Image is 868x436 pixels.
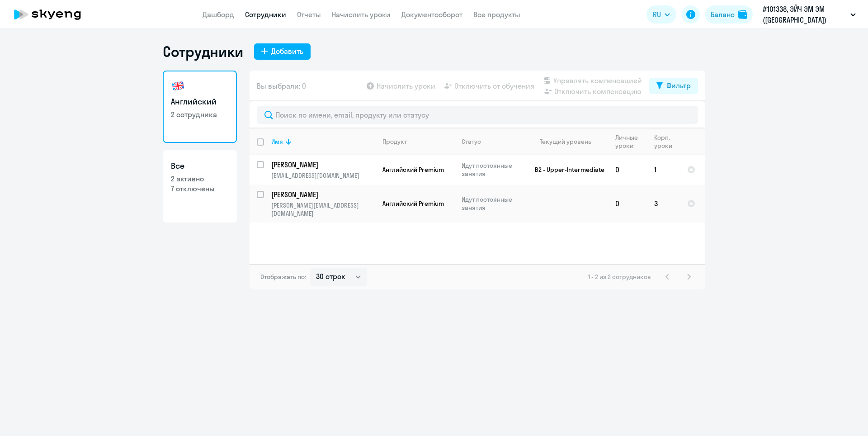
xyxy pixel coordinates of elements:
[271,137,283,146] div: Имя
[654,133,674,150] div: Корп. уроки
[608,185,647,223] td: 0
[524,155,608,185] td: B2 - Upper-Intermediate
[271,171,375,180] p: [EMAIL_ADDRESS][DOMAIN_NAME]
[711,9,735,20] div: Баланс
[163,71,237,143] a: Английский2 сотрудника
[271,160,373,170] p: [PERSON_NAME]
[705,5,753,24] button: Балансbalance
[171,184,229,194] p: 7 отключены
[297,10,321,19] a: Отчеты
[540,137,591,146] div: Текущий уровень
[163,43,243,61] h1: Сотрудники
[615,133,646,150] div: Личные уроки
[462,137,481,146] div: Статус
[171,96,229,108] h3: Английский
[382,199,444,208] span: Английский Premium
[649,78,698,94] button: Фильтр
[163,150,237,223] a: Все2 активно7 отключены
[171,160,229,172] h3: Все
[763,4,847,25] p: #101338, ЭЙЧ ЭМ ЭМ ([GEOGRAPHIC_DATA]) [GEOGRAPHIC_DATA], ООО
[647,155,680,185] td: 1
[271,46,303,57] div: Добавить
[738,10,747,19] img: balance
[531,137,608,146] div: Текущий уровень
[462,161,524,178] p: Идут постоянные занятия
[271,190,373,199] p: [PERSON_NAME]
[666,80,691,91] div: Фильтр
[257,106,698,124] input: Поиск по имени, email, продукту или статусу
[382,137,454,146] div: Продукт
[271,201,375,218] p: [PERSON_NAME][EMAIL_ADDRESS][DOMAIN_NAME]
[271,137,375,146] div: Имя
[382,137,407,146] div: Продукт
[608,155,647,185] td: 0
[254,43,311,60] button: Добавить
[401,10,462,19] a: Документооборот
[588,273,651,281] span: 1 - 2 из 2 сотрудников
[382,166,444,174] span: Английский Premium
[473,10,520,19] a: Все продукты
[245,10,286,19] a: Сотрудники
[171,174,229,184] p: 2 активно
[647,185,680,223] td: 3
[654,133,679,150] div: Корп. уроки
[171,109,229,119] p: 2 сотрудника
[615,133,641,150] div: Личные уроки
[653,9,661,20] span: RU
[332,10,391,19] a: Начислить уроки
[203,10,234,19] a: Дашборд
[260,273,306,281] span: Отображать по:
[171,79,185,93] img: english
[462,195,524,212] p: Идут постоянные занятия
[271,190,375,199] a: [PERSON_NAME]
[646,5,676,24] button: RU
[257,81,306,91] span: Вы выбрали: 0
[462,137,524,146] div: Статус
[271,160,375,170] a: [PERSON_NAME]
[758,4,860,25] button: #101338, ЭЙЧ ЭМ ЭМ ([GEOGRAPHIC_DATA]) [GEOGRAPHIC_DATA], ООО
